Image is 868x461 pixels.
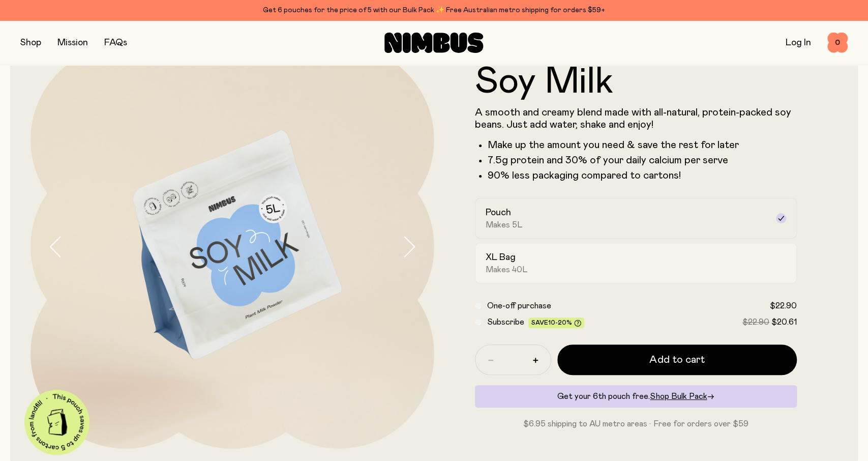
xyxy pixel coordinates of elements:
p: 90% less packaging compared to cartons! [488,169,797,182]
h2: Pouch [486,207,511,219]
span: Makes 5L [486,220,523,230]
p: $6.95 shipping to AU metro areas · Free for orders over $59 [475,418,797,430]
a: Log In [786,38,811,47]
span: One-off purchase [487,302,551,310]
span: $20.61 [771,318,797,326]
div: Get 6 pouches for the price of 5 with our Bulk Pack ✨ Free Australian metro shipping for orders $59+ [20,4,848,16]
a: Shop Bulk Pack→ [650,392,714,400]
li: 7.5g protein and 30% of your daily calcium per serve [488,154,797,166]
a: Mission [57,38,88,47]
h1: Soy Milk [475,64,797,100]
span: Add to cart [649,353,704,367]
span: Makes 40L [486,265,528,275]
a: FAQs [104,38,127,47]
span: 10-20% [548,320,572,326]
span: $22.90 [770,302,797,310]
button: 0 [827,33,848,53]
p: A smooth and creamy blend made with all-natural, protein-packed soy beans. Just add water, shake ... [475,106,797,131]
div: Get your 6th pouch free. [475,385,797,408]
button: Add to cart [557,344,797,375]
span: $22.90 [742,318,769,326]
span: Subscribe [487,318,524,326]
li: Make up the amount you need & save the rest for later [488,139,797,151]
h2: XL Bag [486,251,516,264]
span: Save [531,320,581,327]
span: Shop Bulk Pack [650,392,707,400]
